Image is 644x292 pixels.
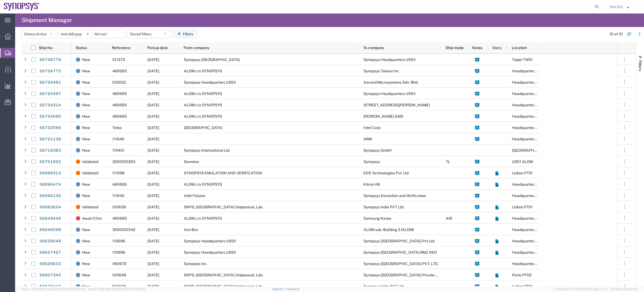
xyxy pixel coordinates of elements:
span: Status [76,46,87,50]
span: Synopsys (India) Pvt Ltd. [363,239,435,243]
span: 09/04/2025 [147,205,159,209]
span: 09/02/2025 [147,250,159,254]
span: Synopsys India PVT Ltd. [363,205,404,209]
span: New [82,247,90,258]
button: Saved filters [127,30,171,38]
a: 56724397 [39,90,61,98]
a: 56699313 [39,169,61,178]
span: 460695 [112,216,127,220]
span: Synopsys Headquarters USSV [184,239,236,243]
span: Synopsys Emulation and Verification [363,193,426,198]
a: Support [272,287,286,291]
span: Headquarters USSV [512,114,547,118]
a: 56724090 [39,112,61,121]
span: 08/29/2025 [147,239,159,243]
span: Headquarters USSV [512,216,547,220]
span: New [82,54,90,65]
span: Lisbon PT01 [512,205,533,209]
h4: Shipment Manager [22,13,72,27]
span: 09/05/2025 [147,182,159,186]
span: Synopsys [363,159,380,164]
span: SYNOPSYS EMULATION AND VERIFICATION [184,171,262,175]
span: Headquarters USSV [512,228,547,232]
span: 09/03/2025 [147,159,159,164]
span: Synopsys India PVT Ltd. [363,284,404,288]
span: ALOM c/o SYNOPSYS [184,103,222,107]
span: Headquarters USSV [512,262,547,266]
span: 09/03/2025 [147,273,159,277]
span: New [82,88,90,99]
a: 56646098 [39,226,61,234]
span: [DATE] 10:06:13 [124,287,145,291]
span: 09/05/2025 [147,125,159,130]
span: From company [184,46,209,50]
span: New [82,145,90,156]
a: 56627427 [39,248,61,257]
span: SNPS, Portugal Unipessoal, Lda. [184,284,263,288]
a: 56649446 [39,214,61,223]
span: Headquarters USSV [512,80,547,84]
span: Synopsys Taipei TW01 [184,57,240,62]
span: New [82,269,90,281]
span: Headquarters USSV [512,182,547,186]
span: Synopsys Taiwan Inc [363,69,399,73]
a: 56724491 [39,78,61,87]
span: Synopsys (India) Private Limited [363,273,448,277]
span: Synopsys International Ltd [184,148,230,152]
span: Headquarters USSV [512,193,547,198]
span: Ship mode [446,46,464,50]
span: US01 ALOM [512,159,533,164]
span: 09/04/2025 [147,91,159,96]
span: Pickup date [147,46,168,50]
span: New [82,190,90,201]
span: ALOM c/o SYNOPSYS [184,69,222,73]
span: New [82,224,90,235]
span: [DATE] 10:10:00 [65,287,86,291]
span: Headquarters USSV [512,103,547,107]
span: Server: 2025.18.0-a0edd1917ac [22,287,86,291]
span: ALOM c/o SYNOPSYS [184,91,222,96]
span: 08/29/2025 [147,228,159,232]
a: 56728779 [39,56,61,64]
span: ALOM sub - Building 2 (ALOM) [363,228,414,232]
a: 56690130 [39,192,61,200]
span: New [82,122,90,133]
span: Dublin IE02 [512,148,559,152]
a: 56626633 [39,260,61,268]
span: 510052 [112,80,126,84]
span: Sanmina Salt Lake City [184,125,222,130]
a: 56724314 [39,101,61,110]
span: 460672 [112,262,126,266]
span: Iron Box [184,228,198,232]
span: AIR [446,216,452,220]
span: Intel Folsom [184,193,205,198]
button: Status:Active [22,30,56,38]
span: 09/04/2025 [147,114,159,118]
span: New [82,133,90,145]
span: Active [36,32,47,36]
span: 111598 [112,171,124,175]
span: Copyright © [DATE]-[DATE] Agistix Inc., All Rights Reserved [554,287,638,291]
span: 460695 [112,69,127,73]
span: Headquarters USSV [512,91,547,96]
span: Synopsys GmbH [363,148,392,152]
span: Samsung Korea [363,216,391,220]
span: 08/27/2025 [147,284,159,288]
a: 56696474 [39,180,61,189]
a: 56719383 [39,146,61,155]
span: Notes [472,46,483,50]
span: Synopsys Bangalore RMZ IN01 [363,250,437,254]
span: 511373 [112,57,125,62]
span: Ascend Microsystems Sdn. Bhd. [363,80,418,84]
span: 110696 [112,250,125,254]
span: 3000021253 [112,159,135,164]
span: New [82,77,90,88]
span: Totes [112,125,122,130]
button: Filters [173,30,198,38]
span: 510636 [112,205,126,209]
a: 56579442 [39,282,61,291]
span: 09/05/2025 [147,148,159,152]
span: Synopsys Headquarters USSV [184,80,236,84]
span: 510649 [112,273,126,277]
span: New [82,258,90,269]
